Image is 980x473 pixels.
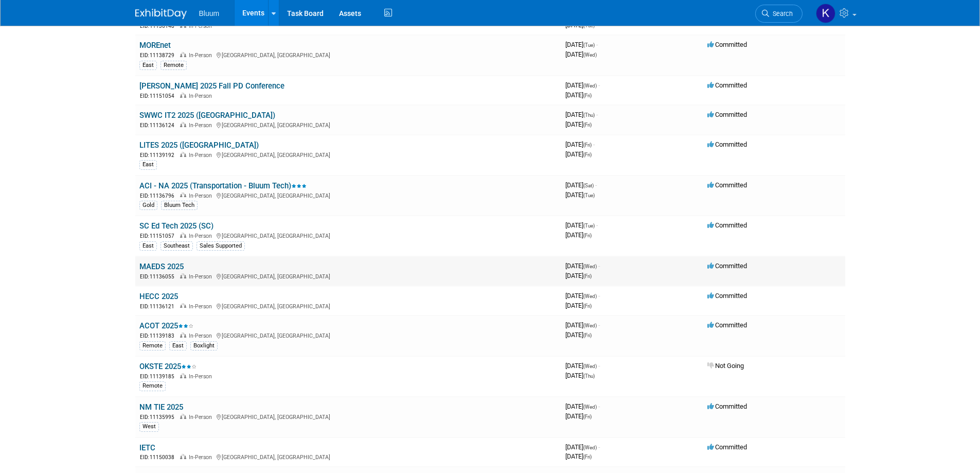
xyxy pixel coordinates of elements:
span: In-Person [189,52,215,59]
a: NM TIE 2025 [139,402,183,412]
span: Committed [707,443,747,451]
span: (Fri) [583,454,592,460]
span: Committed [707,81,747,89]
span: (Tue) [583,23,595,28]
span: In-Person [189,192,215,199]
div: West [139,422,159,431]
span: (Fri) [583,93,592,98]
span: (Fri) [583,142,592,148]
a: ACOT 2025 [139,321,193,330]
span: EID: 11139185 [140,374,179,379]
span: [DATE] [565,443,600,451]
span: [DATE] [565,120,592,128]
span: (Wed) [583,404,597,410]
span: Search [769,10,793,17]
a: SC Ed Tech 2025 (SC) [139,221,213,231]
span: (Fri) [583,152,592,157]
span: (Wed) [583,83,597,89]
span: EID: 11150038 [140,454,179,460]
span: (Fri) [583,332,592,338]
img: In-Person Event [180,373,186,378]
span: EID: 11136148 [140,23,179,29]
span: [DATE] [565,141,595,148]
span: (Wed) [583,264,597,269]
span: [DATE] [565,50,597,58]
span: In-Person [189,93,215,99]
img: In-Person Event [180,122,186,127]
a: SWWC IT2 2025 ([GEOGRAPHIC_DATA]) [139,111,275,120]
a: Search [755,5,803,23]
span: [DATE] [565,302,592,309]
span: Committed [707,141,747,148]
span: Committed [707,111,747,118]
span: In-Person [189,373,215,380]
img: Kellie Noller [816,4,835,23]
div: Bluum Tech [161,201,198,210]
span: EID: 11151054 [140,93,179,99]
a: HECC 2025 [139,292,178,301]
div: [GEOGRAPHIC_DATA], [GEOGRAPHIC_DATA] [139,50,557,59]
span: (Fri) [583,233,592,238]
div: [GEOGRAPHIC_DATA], [GEOGRAPHIC_DATA] [139,150,557,159]
span: EID: 11136124 [140,122,179,128]
span: EID: 11139183 [140,333,179,339]
img: In-Person Event [180,414,186,419]
span: [DATE] [565,362,600,370]
span: - [598,292,600,300]
span: (Wed) [583,323,597,328]
span: In-Person [189,23,215,29]
span: - [598,262,600,270]
span: (Fri) [583,303,592,309]
span: (Thu) [583,373,595,379]
span: (Wed) [583,52,597,58]
span: In-Person [189,273,215,280]
span: [DATE] [565,91,592,99]
span: [DATE] [565,21,595,29]
span: (Sat) [583,183,594,188]
div: [GEOGRAPHIC_DATA], [GEOGRAPHIC_DATA] [139,231,557,240]
span: (Fri) [583,273,592,279]
span: [DATE] [565,150,592,158]
span: (Wed) [583,363,597,369]
span: (Fri) [583,414,592,419]
span: (Wed) [583,445,597,450]
span: (Tue) [583,192,595,198]
img: In-Person Event [180,192,186,198]
span: In-Person [189,233,215,239]
span: (Fri) [583,122,592,128]
span: EID: 11136055 [140,274,179,279]
span: [DATE] [565,402,600,410]
div: Remote [161,61,187,70]
div: [GEOGRAPHIC_DATA], [GEOGRAPHIC_DATA] [139,272,557,281]
span: [DATE] [565,331,592,339]
span: Committed [707,321,747,329]
span: [DATE] [565,272,592,279]
span: [DATE] [565,181,597,189]
span: [DATE] [565,191,595,199]
div: Southeast [161,241,193,251]
a: IETC [139,443,155,452]
div: [GEOGRAPHIC_DATA], [GEOGRAPHIC_DATA] [139,120,557,129]
span: - [598,402,600,410]
img: In-Person Event [180,332,186,338]
span: [DATE] [565,81,600,89]
span: [DATE] [565,372,595,379]
span: In-Person [189,332,215,339]
div: East [139,61,157,70]
div: Gold [139,201,157,210]
span: - [598,362,600,370]
a: ACI - NA 2025 (Transportation - Bluum Tech) [139,181,307,190]
div: Boxlight [190,341,218,351]
span: [DATE] [565,41,598,48]
span: [DATE] [565,262,600,270]
img: In-Person Event [180,52,186,57]
span: EID: 11151057 [140,233,179,239]
span: - [598,321,600,329]
img: In-Person Event [180,233,186,238]
span: Committed [707,292,747,300]
img: In-Person Event [180,93,186,98]
a: OKSTE 2025 [139,362,197,371]
a: LITES 2025 ([GEOGRAPHIC_DATA]) [139,141,259,150]
div: Remote [139,341,166,351]
div: East [169,341,187,351]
